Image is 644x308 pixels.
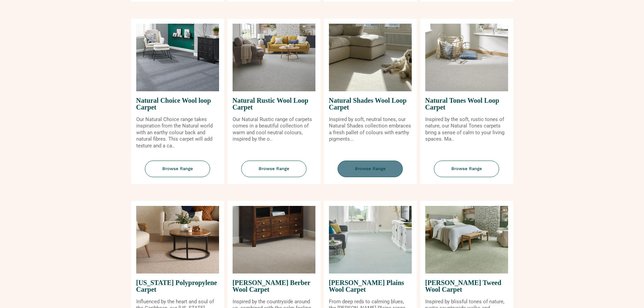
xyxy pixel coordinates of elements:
[329,24,412,91] img: Natural Shades Wool Loop Carpet
[136,24,219,91] img: Natural Choice Wool loop Carpet
[338,161,403,177] span: Browse Range
[145,161,210,177] span: Browse Range
[131,161,224,184] a: Browse Range
[228,161,320,184] a: Browse Range
[233,91,315,116] span: Natural Rustic Wool Loop Carpet
[425,274,508,299] span: [PERSON_NAME] Tweed Wool Carpet
[136,116,219,149] p: Our Natural Choice range takes inspiration from the Natural world with an earthy colour back and ...
[136,274,219,299] span: [US_STATE] Polypropylene Carpet
[329,274,412,299] span: [PERSON_NAME] Plains Wool Carpet
[425,206,508,274] img: Tomkinson Tweed Wool Carpet
[233,206,315,274] img: Tomkinson Berber Wool Carpet
[233,274,315,299] span: [PERSON_NAME] Berber Wool Carpet
[329,116,412,143] p: Inspired by soft, neutral tones, our Natural Shades collection embraces a fresh pallet of colours...
[233,24,315,91] img: Natural Rustic Wool Loop Carpet
[420,161,513,184] a: Browse Range
[136,91,219,116] span: Natural Choice Wool loop Carpet
[425,91,508,116] span: Natural Tones Wool Loop Carpet
[425,24,508,91] img: Natural Tones Wool Loop Carpet
[329,91,412,116] span: Natural Shades Wool Loop Carpet
[329,206,412,274] img: Tomkinson Plains Wool Carpet
[324,161,417,184] a: Browse Range
[425,116,508,143] p: Inspired by the soft, rustic tones of nature, our Natural Tones carpets bring a sense of calm to ...
[233,116,315,143] p: Our Natural Rustic range of carpets comes in a beautiful collection of warm and cool neutral colo...
[434,161,499,177] span: Browse Range
[241,161,307,177] span: Browse Range
[136,206,219,274] img: Puerto Rico Polypropylene Carpet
